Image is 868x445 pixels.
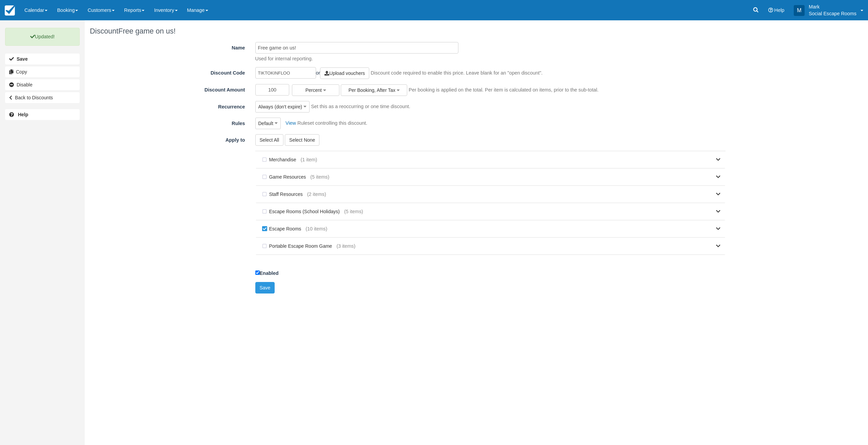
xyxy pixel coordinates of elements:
[255,134,284,146] button: Select All
[5,5,15,16] img: checkfront-main-nav-mini-logo.png
[260,206,344,217] label: Escape Rooms (School Holidays)
[90,134,250,144] label: Apply to
[90,67,250,77] label: Discount Code
[809,10,856,17] p: Social Escape Rooms
[310,174,329,181] span: (5 items)
[336,243,355,250] span: (3 items)
[371,69,542,77] p: Discount code required to enable this price. Leave blank for an "open discount".
[349,87,395,93] span: Per Booking, After Tax
[305,87,322,93] span: Percent
[260,224,306,234] label: Escape Rooms
[18,112,28,117] b: Help
[344,208,363,215] span: (5 items)
[5,109,80,120] a: Help
[5,79,80,90] a: Disable
[255,118,281,129] button: Default
[255,282,275,294] button: Save
[307,191,326,198] span: (2 items)
[301,156,317,163] span: (1 item)
[794,5,805,16] div: M
[90,42,250,52] label: Name
[258,120,273,127] span: Default
[90,84,250,94] label: Discount Amount
[809,3,856,10] p: Mark
[260,155,301,165] label: Merchandise
[5,92,80,103] a: Back to Discounts
[774,7,785,13] span: Help
[768,8,773,13] i: Help
[305,225,327,232] span: (10 items)
[255,55,313,62] p: Used for internal reporting.
[255,101,310,113] button: Always (don't expire)
[5,54,80,64] button: Save
[255,270,260,275] input: Enabled
[5,28,80,46] p: Updated!
[292,84,339,96] button: Percent
[17,56,28,62] b: Save
[285,134,319,146] button: Select None
[90,101,250,110] label: Recurrence
[282,120,296,126] a: View
[320,67,369,79] a: Upload vouchers
[311,103,410,110] p: Set this as a reoccurring or one time discount.
[255,67,316,79] input: Letters and numbers only (no spaces)
[90,27,731,35] h1: Discount
[341,84,407,96] button: Per Booking, After Tax
[5,66,80,77] a: Copy
[260,189,307,199] label: Staff Resources
[260,172,311,182] label: Game Resources
[258,103,302,110] span: Always (don't expire)
[409,86,598,94] p: Per booking is applied on the total. Per item is calculated on items, prior to the sub-total.
[118,27,176,35] span: Free game on us!
[297,120,367,127] p: Ruleset controlling this discount.
[90,118,250,127] label: Rules
[250,67,731,79] div: or
[255,267,279,277] label: Enabled
[260,241,337,251] label: Portable Escape Room Game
